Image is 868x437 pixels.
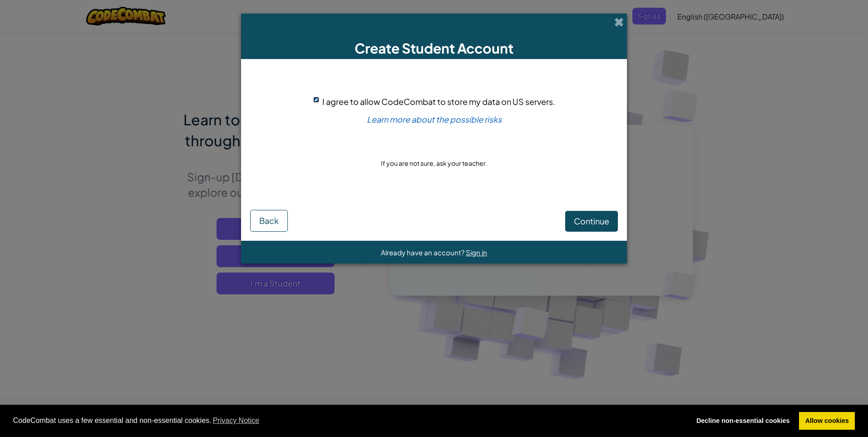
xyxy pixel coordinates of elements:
span: Continue [574,216,609,226]
p: If you are not sure, ask your teacher. [381,159,487,168]
span: I agree to allow CodeCombat to store my data on US servers. [322,96,555,107]
span: Create Student Account [355,40,513,57]
input: I agree to allow CodeCombat to store my data on US servers. [313,97,319,103]
button: Back [250,210,288,232]
span: Already have an account? [381,248,466,257]
span: Back [259,215,279,226]
a: allow cookies [799,412,855,430]
a: deny cookies [690,412,796,430]
button: Continue [565,211,618,232]
a: Learn more about the possible risks [367,114,502,124]
a: Sign in [466,248,487,257]
a: learn more about cookies [212,414,261,427]
span: CodeCombat uses a few essential and non-essential cookies. [13,414,683,427]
